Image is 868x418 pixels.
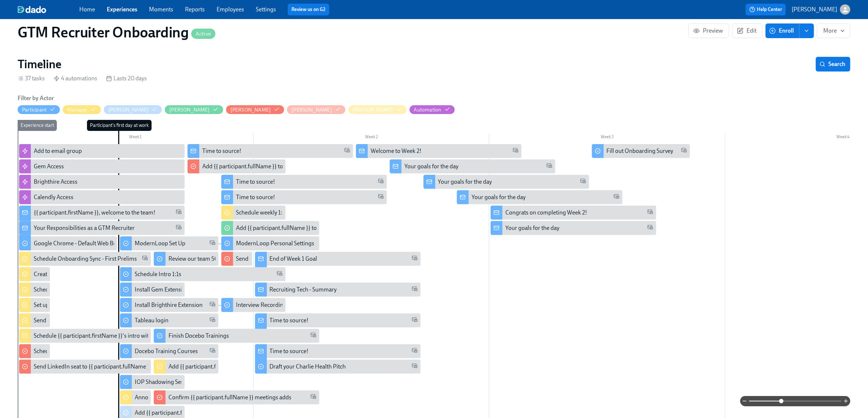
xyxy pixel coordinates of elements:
[34,363,152,371] div: Send LinkedIn seat to {{ participant.fullName }}
[135,270,181,278] div: Schedule Intro 1:1s
[22,106,47,113] div: Hide Participant
[19,313,50,327] div: Send intro email
[438,178,492,186] div: Your goals for the day
[592,144,690,158] div: Fill out Onboarding Survey
[135,239,185,247] div: ModernLoop Set Up
[647,224,653,232] span: Work Email
[378,193,384,202] span: Work Email
[79,6,95,13] a: Home
[310,332,316,340] span: Work Email
[34,347,148,355] div: Schedule Greenhouse & ModernLoop Review
[34,255,137,263] div: Schedule Onboarding Sync - First Prelims
[491,206,656,220] div: Congrats on completing Week 2!
[412,316,418,325] span: Work Email
[202,162,299,170] div: Add {{ participant.fullName }} to 1:1 list
[19,144,185,158] div: Add to email group
[221,190,387,204] div: Time to source!
[410,105,455,114] button: Automation
[412,363,418,371] span: Work Email
[18,94,54,102] h6: Filter by Actor
[108,106,149,113] div: Hide Abby Kim
[505,224,559,232] div: Your goals for the day
[236,193,275,201] div: Time to source!
[255,283,421,297] div: Recruiting Tech - Summary
[210,316,215,325] span: Work Email
[221,236,319,250] div: ModernLoop Personal Settings
[176,224,182,232] span: Work Email
[168,393,291,401] div: Confirm {{ participant.fullName }} meetings adds
[291,106,332,113] div: Hide Ryan Hillmer
[18,6,79,13] a: dado
[236,239,314,247] div: ModernLoop Personal Settings
[371,147,421,155] div: Welcome to Week 2!
[168,363,305,371] div: Add {{ participant.fullName }} to Weekly Team Meeting
[771,27,794,34] span: Enroll
[580,178,586,186] span: Work Email
[135,347,198,355] div: Docebo Training Courses
[169,106,210,113] div: Hide Calla Martin
[310,393,316,402] span: Work Email
[168,332,229,340] div: Finish Docebo Trainings
[34,209,155,217] div: {{ participant.firstName }}, welcome to the team!
[291,6,326,13] a: Review us on G2
[348,105,407,114] button: [PERSON_NAME]
[135,286,189,294] div: Install Gem Extension
[34,147,82,155] div: Add to email group
[18,57,61,71] h2: Timeline
[255,360,421,374] div: Draft your Charlie Health Pitch
[792,5,837,14] p: [PERSON_NAME]
[817,23,850,38] button: More
[277,270,283,279] span: Work Email
[154,390,319,404] div: Confirm {{ participant.fullName }} meetings adds
[424,175,589,189] div: Your goals for the day
[19,267,50,281] div: Create Outreach Review w/ Manager meeting for {{ participant.fullName }}
[288,4,329,15] button: Review us on G2
[188,144,353,158] div: Time to source!
[19,360,151,374] div: Send LinkedIn seat to {{ participant.fullName }}
[210,239,215,248] span: Work Email
[34,301,99,309] div: Set up daily EOD wrap ups
[120,236,218,250] div: ModernLoop Set Up
[816,57,850,71] button: Search
[823,27,844,34] span: More
[106,74,147,82] div: Lasts 20 days
[19,221,185,235] div: Your Responsibilities as a GTM Recruiter
[19,283,50,297] div: Schedule intro with {{ participant.fullName }} and {{ manager.firstName }}
[353,106,393,113] div: [PERSON_NAME]
[236,178,275,186] div: Time to source!
[34,316,75,324] div: Send intro email
[19,329,151,343] div: Schedule {{ participant.firstName }}'s intro with other manager
[412,286,418,294] span: Work Email
[226,105,284,114] button: [PERSON_NAME]
[154,360,218,374] div: Add {{ participant.fullName }} to Weekly Team Meeting
[19,159,185,173] div: Gem Access
[491,221,656,235] div: Your goals for the day
[34,239,131,247] div: Google Chrome - Default Web Browser
[412,255,418,263] span: Work Email
[695,27,723,34] span: Preview
[256,6,276,13] a: Settings
[120,344,218,358] div: Docebo Training Courses
[472,193,526,201] div: Your goals for the day
[614,193,620,202] span: Work Email
[681,147,687,155] span: Work Email
[489,133,725,143] div: Week 3
[19,236,117,250] div: Google Chrome - Default Web Browser
[221,221,319,235] div: Add {{ participant.fullName }} to Monthly All Hands
[18,120,57,131] div: Experience start
[154,252,218,266] div: Review our team SOP
[154,329,319,343] div: Finish Docebo Trainings
[34,162,64,170] div: Gem Access
[120,267,286,281] div: Schedule Intro 1:1s
[149,6,173,13] a: Moments
[210,301,215,309] span: Work Email
[191,31,215,37] span: Active
[135,301,203,309] div: Install Brighthire Extension
[390,159,555,173] div: Your goals for the day
[236,209,364,217] div: Schedule weekly 1:1s with {{ participant.fullName }}
[217,6,244,13] a: Employees
[168,255,222,263] div: Review our team SOP
[34,178,77,186] div: Brighthire Access
[19,252,151,266] div: Schedule Onboarding Sync - First Prelims
[188,159,286,173] div: Add {{ participant.fullName }} to 1:1 list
